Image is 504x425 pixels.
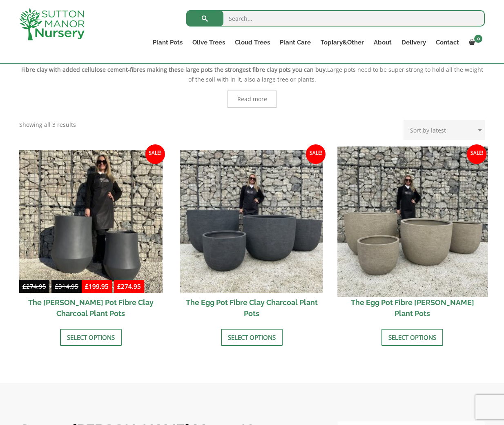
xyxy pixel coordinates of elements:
[117,282,141,290] bdi: 274.95
[474,35,482,43] span: 0
[180,150,323,323] a: Sale! The Egg Pot Fibre Clay Charcoal Plant Pots
[431,37,464,48] a: Contact
[341,150,484,323] a: Sale! The Egg Pot Fibre [PERSON_NAME] Plant Pots
[180,150,323,293] img: The Egg Pot Fibre Clay Charcoal Plant Pots
[316,37,369,48] a: Topiary&Other
[19,293,163,323] h2: The [PERSON_NAME] Pot Fibre Clay Charcoal Plant Pots
[19,65,485,84] p: Large pots need to be super strong to hold all the weight of the soil with in it, also a large tr...
[19,120,76,130] p: Showing all 3 results
[381,329,443,346] a: Select options for “The Egg Pot Fibre Clay Champagne Plant Pots”
[186,10,485,27] input: Search...
[306,144,326,164] span: Sale!
[19,150,163,323] a: Sale! £274.95-£314.95 £199.95-£274.95 The [PERSON_NAME] Pot Fibre Clay Charcoal Plant Pots
[22,282,46,290] bdi: 274.95
[180,293,323,323] h2: The Egg Pot Fibre Clay Charcoal Plant Pots
[22,282,26,290] span: £
[237,96,267,102] span: Read more
[85,282,109,290] bdi: 199.95
[82,281,144,293] ins: -
[221,329,283,346] a: Select options for “The Egg Pot Fibre Clay Charcoal Plant Pots”
[145,144,165,164] span: Sale!
[19,150,163,293] img: The Bien Hoa Pot Fibre Clay Charcoal Plant Pots
[117,282,121,290] span: £
[230,37,275,48] a: Cloud Trees
[397,37,431,48] a: Delivery
[341,293,484,323] h2: The Egg Pot Fibre [PERSON_NAME] Plant Pots
[404,120,485,140] select: Shop order
[337,146,488,297] img: The Egg Pot Fibre Clay Champagne Plant Pots
[21,66,327,73] strong: Fibre clay with added cellulose cement-fibres making these large pots the strongest fibre clay po...
[19,281,82,293] del: -
[60,329,122,346] a: Select options for “The Bien Hoa Pot Fibre Clay Charcoal Plant Pots”
[85,282,89,290] span: £
[148,37,187,48] a: Plant Pots
[55,282,78,290] bdi: 314.95
[187,37,230,48] a: Olive Trees
[369,37,397,48] a: About
[467,144,486,164] span: Sale!
[19,8,85,40] img: logo
[464,37,485,48] a: 0
[275,37,316,48] a: Plant Care
[55,282,58,290] span: £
